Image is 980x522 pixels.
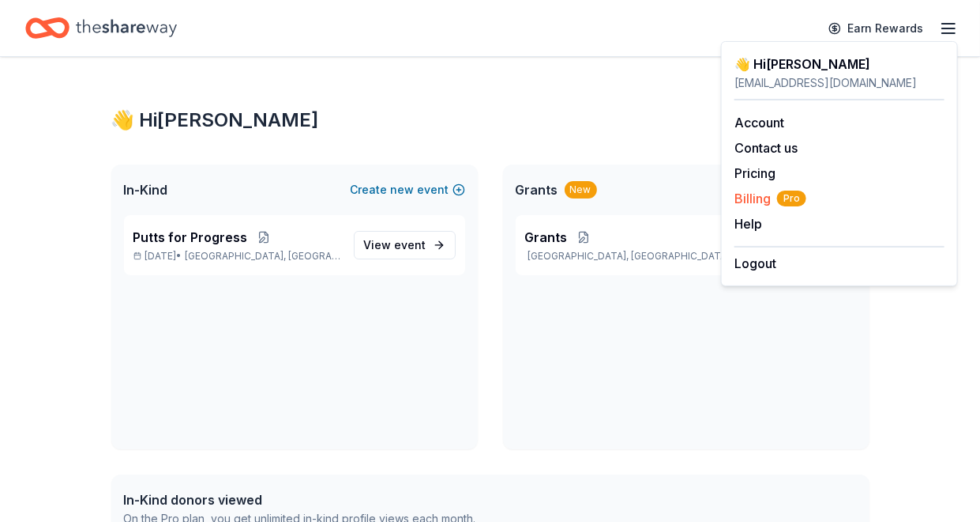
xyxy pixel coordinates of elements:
span: In-Kind [124,180,168,199]
p: [GEOGRAPHIC_DATA], [GEOGRAPHIC_DATA] [525,250,726,263]
a: Pricing [734,165,775,181]
span: new [391,180,415,199]
button: Contact us [734,138,798,157]
span: Billing [734,189,806,208]
a: View event [354,231,456,259]
span: Pro [777,191,806,206]
div: 👋 Hi [PERSON_NAME] [111,108,869,133]
a: Earn Rewards [819,14,933,43]
button: Help [734,214,762,233]
div: In-Kind donors viewed [124,490,476,509]
p: [DATE] • [133,250,341,263]
span: Putts for Progress [133,228,248,247]
button: Createnewevent [351,180,465,199]
span: Grants [516,180,558,199]
div: 👋 Hi [PERSON_NAME] [734,55,944,74]
a: Account [734,115,784,130]
button: Logout [734,254,776,273]
a: Home [25,9,177,47]
span: View [364,236,426,255]
span: event [395,238,426,252]
span: [GEOGRAPHIC_DATA], [GEOGRAPHIC_DATA] [185,250,340,263]
button: BillingPro [734,189,806,208]
span: Grants [525,228,568,247]
div: New [565,181,597,199]
div: [EMAIL_ADDRESS][DOMAIN_NAME] [734,74,944,93]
